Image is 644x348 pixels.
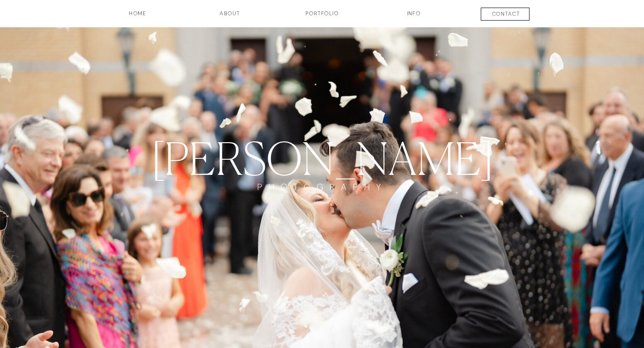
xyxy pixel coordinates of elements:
[289,9,355,25] a: Portfolio
[105,9,171,25] a: HOME
[473,10,539,21] a: contact
[391,9,436,25] a: INFO
[208,9,252,25] a: about
[131,132,513,182] a: [PERSON_NAME]
[246,182,398,209] a: PHOTOGRAPHY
